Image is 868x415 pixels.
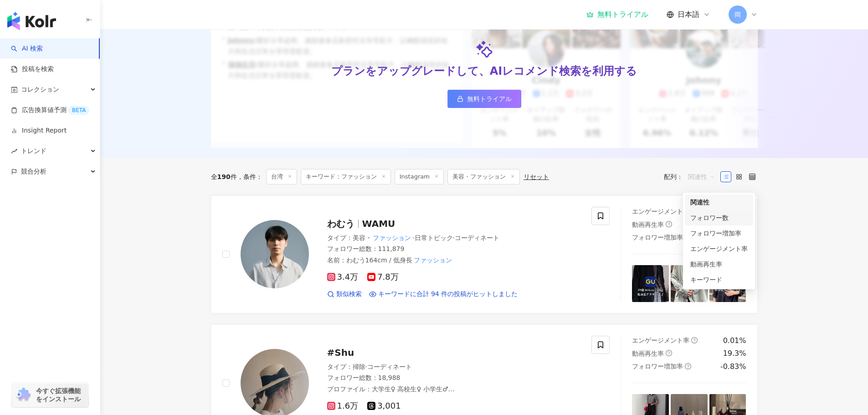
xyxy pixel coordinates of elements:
span: フォロワー増加率 [632,234,683,241]
span: 岡 [734,10,741,20]
span: 大学生♀ 高校生♀ 小学生♂ [GEOGRAPHIC_DATA]/[GEOGRAPHIC_DATA] [327,385,463,402]
span: question-circle [666,221,672,227]
span: プロファイル ： [327,385,572,410]
div: 関連性 [685,195,753,210]
span: WAMU [362,218,395,229]
span: 動画再生率 [632,350,664,357]
span: · [453,234,455,241]
div: -0.83% [720,362,746,372]
mark: ファッション [463,393,504,403]
span: #Shu [327,347,354,358]
span: 動画再生率 [632,221,664,228]
img: KOL Avatar [241,220,309,288]
div: エンゲージメント率 [685,241,753,256]
div: フォロワー総数 ： 18,988 [327,374,581,383]
span: · [365,363,367,370]
mark: ファッション [412,255,453,265]
span: 競合分析 [21,161,46,182]
span: 日本語 [678,10,699,20]
div: 0.01% [723,336,746,346]
span: キーワード：ファッション [301,169,391,184]
span: question-circle [666,350,672,356]
div: タイプ ： [327,363,581,372]
span: 台湾 [266,169,297,184]
span: question-circle [685,363,691,369]
div: 全 件 [211,173,237,180]
span: 190 [217,173,231,180]
span: 3.4万 [327,272,359,282]
div: フォロワー増加率 [690,228,748,238]
span: コレクション [21,79,59,100]
span: わむう [327,218,354,229]
span: 掃除 [353,363,365,370]
img: chrome extension [15,388,32,402]
div: 動画再生率 [685,256,753,272]
img: logo [7,12,56,30]
span: わむう164cm / 低身長 [346,256,413,264]
a: キーワードに合計 94 件の投稿がヒットしました [369,290,518,299]
span: · [412,234,414,241]
a: Insight Report [11,126,67,135]
span: トレンド [21,141,46,161]
span: question-circle [691,337,698,343]
div: タイプ ： [327,234,581,243]
span: 今すぐ拡張機能をインストール [36,387,86,403]
div: プランをアップグレードして、AIレコメンド検索を利用する [331,64,637,79]
span: 美容・ファッション [447,169,520,184]
span: Instagram [395,169,444,184]
span: rise [11,148,17,154]
span: コーディネート [455,234,499,241]
div: リセット [524,173,549,180]
span: キーワードに合計 94 件の投稿がヒットしました [378,290,518,299]
div: 配列： [664,169,720,184]
span: 7.8万 [367,272,399,282]
mark: ファッション [372,233,413,243]
a: 類似検索 [327,290,362,299]
span: 関連性 [688,169,715,184]
span: 美容・ [353,234,372,241]
div: フォロワー数 [690,213,748,223]
div: 19.3% [723,348,746,359]
span: 名前 ： [327,255,453,265]
a: 投稿を検索 [11,65,54,74]
span: 無料トライアル [467,95,512,102]
a: chrome extension今すぐ拡張機能をインストール [12,383,88,407]
span: 1.6万 [327,401,359,411]
a: 無料トライアル [447,90,521,108]
span: 3,001 [367,401,401,411]
div: キーワード [685,272,753,287]
a: 広告換算値予測BETA [11,106,89,115]
span: 類似検索 [336,290,362,299]
span: 条件 ： [237,173,262,180]
span: エンゲージメント率 [632,337,689,344]
span: コーディネート [367,363,412,370]
div: フォロワー総数 ： 111,879 [327,245,581,254]
div: 男性 [742,127,759,138]
div: エンゲージメント率 [690,244,748,254]
div: 関連性 [690,197,748,207]
a: 無料トライアル [586,10,648,19]
a: searchAI 検索 [11,44,43,53]
div: フォロワー増加率 [685,225,753,241]
img: post-image [632,265,669,302]
div: フォロワー数 [685,210,753,225]
span: フォロワー増加率 [632,363,683,370]
div: 動画再生率 [690,259,748,269]
span: 日常トピック [415,234,453,241]
a: KOL AvatarわむうWAMUタイプ：美容・ファッション·日常トピック·コーディネートフォロワー総数：111,879名前：わむう164cm / 低身長ファッション3.4万7.8万類似検索キー... [211,195,758,313]
img: post-image [671,265,708,302]
div: キーワード [690,275,748,285]
span: エンゲージメント率 [632,208,689,215]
